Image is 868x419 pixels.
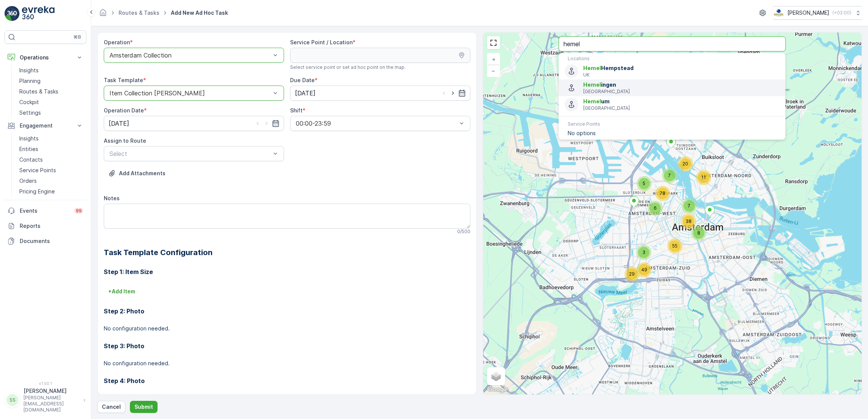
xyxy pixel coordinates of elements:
[492,67,495,74] span: −
[667,238,682,254] div: 55
[19,177,37,185] p: Orders
[19,88,58,95] p: Routes & Tasks
[488,54,499,65] a: Zoom In
[20,237,83,245] p: Documents
[583,81,601,88] span: Hemel
[290,107,303,114] label: Shift
[104,325,470,332] p: No configuration needed.
[290,77,315,83] label: Due Date
[583,64,779,72] span: Hempstead
[637,176,652,191] div: 5
[19,77,41,85] p: Planning
[104,77,143,83] label: Task Template
[559,53,785,140] ul: Menu
[19,145,38,153] p: Entities
[76,208,82,214] p: 99
[16,154,86,165] a: Contacts
[19,167,56,174] p: Service Points
[5,381,86,386] span: v 1.50.1
[488,368,504,385] a: Layers
[5,50,86,65] button: Operations
[688,203,690,209] span: 7
[5,387,86,413] button: SS[PERSON_NAME][PERSON_NAME][EMAIL_ADDRESS][DOMAIN_NAME]
[583,98,779,105] span: um
[104,116,284,131] input: dd/mm/yyyy
[73,34,81,40] p: ⌘B
[19,188,55,195] p: Pricing Engine
[642,249,645,255] span: 3
[99,11,107,18] a: Homepage
[568,121,776,127] p: Service Points
[19,67,39,74] p: Insights
[108,288,135,295] p: + Add Item
[23,387,80,395] p: [PERSON_NAME]
[16,65,86,76] a: Insights
[19,109,41,117] p: Settings
[104,107,144,114] label: Operation Date
[109,149,271,158] p: Select
[492,56,495,62] span: +
[672,243,678,249] span: 55
[6,394,19,406] div: SS
[20,122,71,129] p: Engagement
[19,156,43,164] p: Contacts
[773,9,784,17] img: basis-logo_rgb2x.png
[16,107,86,118] a: Settings
[16,165,86,176] a: Service Points
[629,271,635,277] span: 29
[787,9,829,17] p: [PERSON_NAME]
[104,195,120,201] label: Notes
[5,218,86,234] a: Reports
[701,174,706,180] span: 11
[568,129,776,137] p: No options
[16,133,86,144] a: Insights
[583,65,601,71] span: Hemel
[290,86,470,101] input: dd/mm/yyyy
[104,285,140,298] button: +Add Item
[682,198,697,213] div: 7
[104,167,170,179] button: Upload File
[23,395,80,413] p: [PERSON_NAME][EMAIL_ADDRESS][DOMAIN_NAME]
[104,341,470,350] h3: Step 3: Photo
[16,76,86,86] a: Planning
[654,205,657,211] span: 6
[102,403,121,411] p: Cancel
[681,214,696,229] div: 38
[559,36,786,51] input: Search address or service points
[5,234,86,249] a: Documents
[5,6,20,21] img: logo
[668,173,671,178] span: 7
[485,385,510,394] a: Open this area in Google Maps (opens a new window)
[583,105,779,111] p: [GEOGRAPHIC_DATA]
[624,266,640,282] div: 29
[660,190,665,196] span: 78
[16,86,86,97] a: Routes & Tasks
[5,203,86,218] a: Events99
[583,98,601,104] span: Hemel
[104,307,470,316] h3: Step 2: Photo
[583,81,779,89] span: ingen
[290,64,406,70] span: Select service point or set ad hoc point on the map.
[22,6,55,21] img: logo_light-DOdMpM7g.png
[773,6,862,20] button: [PERSON_NAME](+02:00)
[655,186,670,201] div: 78
[104,137,146,144] label: Assign to Route
[488,65,499,76] a: Zoom Out
[104,360,470,367] p: No configuration needed.
[457,229,470,235] p: 0 / 500
[16,97,86,107] a: Cockpit
[19,98,39,106] p: Cockpit
[637,262,652,277] div: 49
[636,245,651,260] div: 3
[104,376,470,385] h3: Step 4: Photo
[130,401,158,413] button: Submit
[648,201,663,216] div: 6
[104,247,470,258] h2: Task Template Configuration
[16,186,86,197] a: Pricing Engine
[696,170,711,185] div: 11
[485,385,510,394] img: Google
[691,226,706,241] div: 8
[169,9,229,17] span: Add New Ad Hoc Task
[568,56,776,62] p: Locations
[16,176,86,186] a: Orders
